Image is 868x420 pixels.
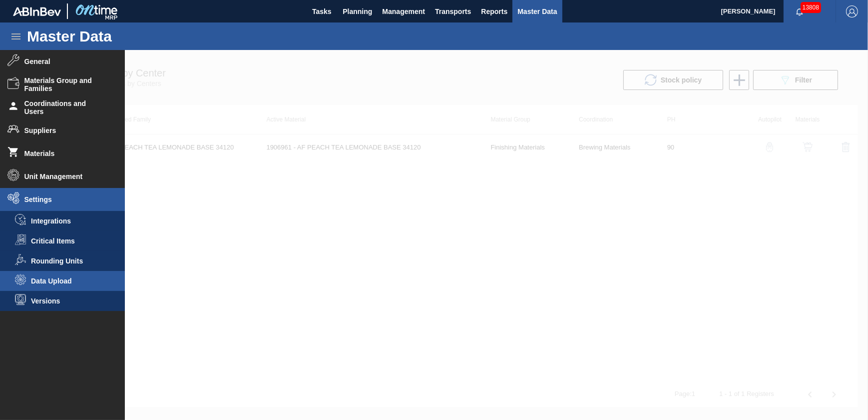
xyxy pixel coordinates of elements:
[24,99,107,115] span: Coordinations and Users
[801,2,821,13] span: 13808
[435,5,471,17] span: Transports
[31,257,108,265] span: Rounding Units
[24,149,107,157] span: Materials
[24,195,107,203] span: Settings
[846,5,858,17] img: Logout
[481,5,507,17] span: Reports
[31,237,108,245] span: Critical Items
[24,57,107,65] span: General
[784,4,816,18] button: Notifications
[31,217,108,225] span: Integrations
[343,5,372,17] span: Planning
[27,30,204,42] h1: Master Data
[31,297,108,305] span: Versions
[517,5,557,17] span: Master Data
[24,126,107,134] span: Suppliers
[24,76,107,92] span: Materials Group and Families
[382,5,425,17] span: Management
[13,7,61,16] img: TNhmsLtSVTkK8tSr43FrP2fwEKptu5GPRR3wAAAABJRU5ErkJggg==
[24,172,107,180] span: Unit Management
[311,5,333,17] span: Tasks
[31,277,108,285] span: Data Upload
